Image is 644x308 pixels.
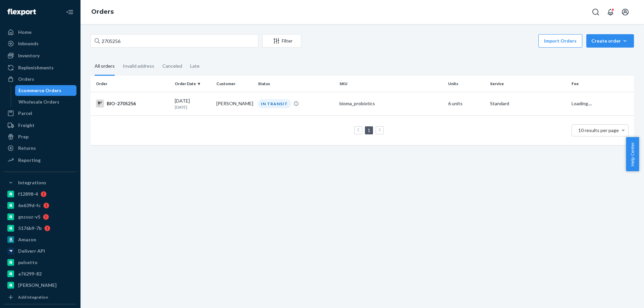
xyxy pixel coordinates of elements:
div: bioma_probiotics [339,100,443,107]
td: 6 units [445,92,487,115]
a: Reporting [4,155,76,166]
div: Filter [263,38,301,44]
p: Standard [490,100,566,107]
div: Customer [216,81,253,86]
button: Close Navigation [63,5,76,19]
div: gnzsuz-v5 [18,213,40,220]
button: Open Search Box [589,5,602,19]
button: Integrations [4,177,76,188]
div: Parcel [18,110,32,117]
a: Orders [91,8,114,15]
a: a76299-82 [4,268,76,279]
th: Service [487,76,569,92]
th: Order Date [172,76,214,92]
th: Fee [569,76,634,92]
a: Inbounds [4,38,76,49]
a: 5176b9-7b [4,223,76,234]
div: Orders [18,76,34,82]
div: Replenishments [18,64,54,71]
span: 10 results per page [578,127,619,133]
div: BIO-2705256 [96,100,169,108]
div: Amazon [18,236,36,243]
div: Reporting [18,157,41,164]
div: Freight [18,122,35,129]
a: f12898-4 [4,189,76,199]
input: Search orders [91,34,258,48]
div: All orders [95,57,115,76]
td: Loading.... [569,92,634,115]
a: Home [4,27,76,38]
div: 6e639d-fc [18,202,41,209]
div: pulsetto [18,259,38,266]
div: Deliverr API [18,248,45,254]
a: Ecommerce Orders [15,85,77,96]
a: Freight [4,120,76,131]
div: Inbounds [18,40,39,47]
p: [DATE] [175,104,211,110]
button: Import Orders [538,34,582,48]
div: [DATE] [175,98,211,110]
a: 6e639d-fc [4,200,76,211]
th: Order [91,76,172,92]
a: Add Integration [4,293,76,301]
th: SKU [337,76,445,92]
img: Flexport logo [7,9,36,15]
a: Replenishments [4,62,76,73]
a: gnzsuz-v5 [4,211,76,222]
a: [PERSON_NAME] [4,280,76,291]
a: Parcel [4,108,76,119]
button: Open notifications [604,5,617,19]
div: Canceled [162,57,182,75]
div: Prep [18,133,29,140]
td: [PERSON_NAME] [214,92,255,115]
div: 5176b9-7b [18,225,42,232]
a: Returns [4,143,76,153]
a: Inventory [4,50,76,61]
div: Inventory [18,52,40,59]
a: Deliverr API [4,246,76,256]
a: Amazon [4,234,76,245]
a: Prep [4,131,76,142]
a: Wholesale Orders [15,97,77,107]
ol: breadcrumbs [86,2,119,22]
th: Status [255,76,337,92]
div: Returns [18,145,36,151]
button: Help Center [626,137,639,171]
button: Create order [586,34,634,48]
button: Open account menu [619,5,632,19]
div: Add Integration [18,294,48,300]
div: Wholesale Orders [18,99,59,105]
a: Page 1 is your current page [366,127,372,133]
div: Integrations [18,179,46,186]
div: a76299-82 [18,270,42,277]
div: Late [190,57,200,75]
div: Create order [591,38,629,44]
div: f12898-4 [18,191,38,197]
div: Ecommerce Orders [18,87,61,94]
div: Home [18,29,32,36]
div: Invalid address [123,57,154,75]
th: Units [445,76,487,92]
div: [PERSON_NAME] [18,282,57,289]
a: Orders [4,74,76,84]
div: IN TRANSIT [258,99,291,108]
a: pulsetto [4,257,76,268]
button: Filter [262,34,301,48]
